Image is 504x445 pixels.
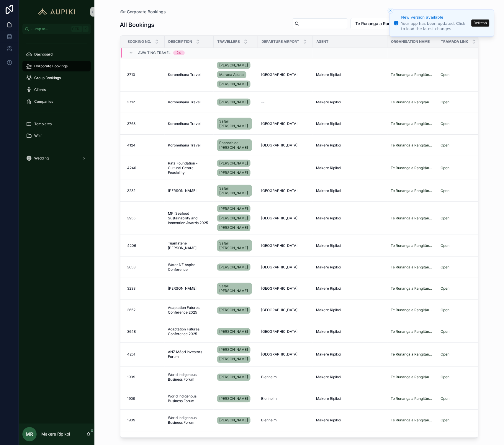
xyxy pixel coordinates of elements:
span: [PERSON_NAME] [220,418,248,423]
a: Wedding [22,153,91,164]
a: Te Runanga a Rangitāne o Wairau [391,352,434,357]
a: [PERSON_NAME] [217,264,251,271]
a: Te Runanga a Rangitāne o Wairau [391,308,434,313]
a: Makere Ripikoi [316,352,384,357]
span: 3712 [127,100,135,105]
a: Te Runanga a Rangitāne o Wairau [391,243,434,248]
a: [PERSON_NAME] [217,224,251,231]
a: Adaptation Futures Conference 2025 [168,327,210,337]
a: 3712 [127,100,161,105]
a: 1909 [127,375,161,380]
span: Awaiting Travel [138,50,171,55]
span: [GEOGRAPHIC_DATA] [261,286,298,291]
span: 3648 [127,330,136,334]
span: [GEOGRAPHIC_DATA] [261,121,298,126]
a: [PERSON_NAME] [217,346,251,353]
a: 3653 [127,265,161,270]
span: [PERSON_NAME] [220,225,248,230]
a: Makere Ripikoi [316,286,384,291]
a: Corporate Bookings [22,61,91,71]
a: Koroneihana Travel [168,100,210,105]
a: Te Runanga a Rangitāne o Wairau [391,143,434,148]
a: Open [441,243,450,248]
a: Te Runanga a Rangitāne o Wairau [391,121,434,126]
a: [PERSON_NAME] [217,374,251,381]
span: -- [261,100,265,105]
span: [PERSON_NAME] [220,216,248,221]
a: Open [441,375,450,379]
span: 3652 [127,308,136,313]
span: Te Runanga a Rangitāne o Wairau [391,397,434,401]
a: Safari [PERSON_NAME] [217,185,252,197]
span: Safari [PERSON_NAME] [220,186,250,195]
a: Open [441,330,478,334]
a: [PERSON_NAME] [217,373,254,382]
span: [PERSON_NAME] [220,375,248,380]
span: 3653 [127,265,136,270]
a: Open [441,397,450,401]
span: Makere Ripikoi [316,121,341,126]
a: [PERSON_NAME][PERSON_NAME] [217,345,254,364]
span: Makere Ripikoi [316,265,341,270]
a: [PERSON_NAME] [217,81,251,88]
span: [GEOGRAPHIC_DATA] [261,188,298,193]
span: 3710 [127,72,135,77]
a: Open [441,308,478,313]
span: [GEOGRAPHIC_DATA] [261,308,298,313]
a: 3955 [127,216,161,221]
img: App logo [35,7,78,17]
a: Te Runanga a Rangitāne o Wairau [391,72,434,77]
span: [GEOGRAPHIC_DATA] [261,143,298,148]
span: 4206 [127,243,136,248]
a: Makere Ripikoi [316,72,384,77]
a: Safari [PERSON_NAME] [217,282,254,296]
a: [PERSON_NAME] [217,99,251,106]
span: Makere Ripikoi [316,397,341,401]
a: Te Runanga a Rangitāne o Wairau [391,166,434,170]
a: Makere Ripikoi [316,375,384,380]
a: Koroneihana Travel [168,121,210,126]
a: World Indigenous Business Forum [168,373,210,382]
a: [PERSON_NAME] [217,327,254,337]
a: [GEOGRAPHIC_DATA] [261,265,309,270]
a: World Indigenous Business Forum [168,416,210,425]
a: Open [441,286,450,291]
a: Te Runanga a Rangitāne o Wairau [391,216,434,221]
a: Te Runanga a Rangitāne o Wairau [391,188,434,193]
span: Group Bookings [34,76,61,80]
a: [PERSON_NAME] [217,62,251,69]
span: Blenheim [261,397,277,401]
span: Corporate Bookings [127,9,166,15]
span: Makere Ripikoi [316,330,341,334]
a: Makere Ripikoi [316,397,384,401]
a: Safari [PERSON_NAME] [217,117,254,131]
span: [PERSON_NAME] [220,82,248,87]
span: World Indigenous Business Forum [168,394,210,404]
a: Open [441,308,450,312]
a: [PERSON_NAME] [217,328,251,335]
span: Makere Ripikoi [316,243,341,248]
span: [PERSON_NAME] [220,170,248,175]
span: Makere Ripikoi [316,308,341,313]
a: Open [441,397,478,401]
a: Makere Ripikoi [316,418,384,423]
a: Safari [PERSON_NAME] [217,239,254,253]
span: 1909 [127,418,135,423]
a: Te Runanga a Rangitāne o Wairau [391,418,434,423]
a: Templates [22,119,91,129]
a: Open [441,143,450,147]
a: Te Runanga a Rangitāne o Wairau [391,375,434,380]
span: [PERSON_NAME] [220,63,248,68]
a: [PERSON_NAME] [217,417,251,424]
span: [GEOGRAPHIC_DATA] [261,330,298,334]
span: [PERSON_NAME] [220,357,248,362]
a: Dashboard [22,49,91,60]
a: Open [441,265,450,269]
